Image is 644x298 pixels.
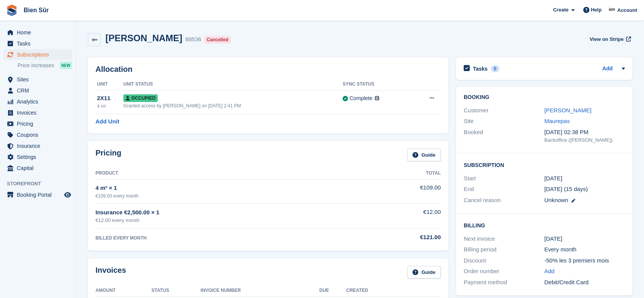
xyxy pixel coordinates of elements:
span: Tasks [17,38,63,49]
a: Add [544,267,555,276]
th: Invoice Number [201,285,319,297]
div: Cancelled [204,36,231,44]
a: menu [4,141,72,151]
th: Unit Status [123,78,343,91]
div: [DATE] 02:38 PM [544,128,625,137]
h2: Billing [464,221,625,229]
a: menu [4,38,72,49]
th: Total [356,167,441,180]
a: menu [4,27,72,38]
span: Invoices [17,107,63,118]
span: Help [591,6,602,14]
a: menu [4,118,72,129]
span: Coupons [17,130,63,140]
div: Billing period [464,245,544,254]
a: Add Unit [95,117,119,126]
a: menu [4,49,72,60]
a: Price increases NEW [18,61,72,70]
div: Insurance €2,500.00 × 1 [95,208,356,217]
div: 2X11 [97,94,123,103]
a: menu [4,152,72,162]
a: Guide [407,149,441,161]
th: Due [319,285,346,297]
span: Price increases [18,62,54,69]
div: Site [464,117,544,126]
a: Add [602,65,613,73]
div: 0 [491,65,500,72]
h2: Pricing [95,149,121,161]
span: Occupied [123,94,158,102]
div: Next invoice [464,235,544,243]
a: menu [4,189,72,200]
th: Created [346,285,441,297]
h2: [PERSON_NAME] [105,33,182,43]
div: Debit/Credit Card [544,278,625,287]
h2: Subscription [464,161,625,168]
th: Product [95,167,356,180]
th: Status [152,285,201,297]
time: 2025-05-30 23:00:00 UTC [544,174,562,183]
div: Start [464,174,544,183]
h2: Invoices [95,266,126,279]
span: Account [617,6,637,14]
div: Cancel reason [464,196,544,205]
th: Unit [95,78,123,91]
div: 4 m² × 1 [95,184,356,193]
a: menu [4,85,72,96]
span: Insurance [17,141,63,151]
div: 88536 [185,35,201,44]
span: View on Stripe [589,36,623,43]
div: -50% les 3 premiers mois [544,256,625,265]
a: menu [4,163,72,173]
a: View on Stripe [586,33,633,45]
a: menu [4,130,72,140]
h2: Booking [464,94,625,100]
img: Asmaa Habri [608,6,616,14]
span: Settings [17,152,63,162]
div: €121.00 [356,233,441,242]
div: €109.00 every month [95,193,356,199]
div: Booked [464,128,544,144]
span: Sites [17,74,63,85]
img: stora-icon-8386f47178a22dfd0bd8f6a31ec36ba5ce8667c1dd55bd0f319d3a0aa187defe.svg [6,5,18,16]
span: Analytics [17,96,63,107]
h2: Allocation [95,65,441,74]
a: Maurepas [544,118,570,124]
span: Capital [17,163,63,173]
a: Preview store [63,190,72,199]
span: Storefront [7,180,76,188]
th: Amount [95,285,152,297]
div: BILLED EVERY MONTH [95,235,356,241]
div: €12.00 every month [95,217,356,224]
span: Pricing [17,118,63,129]
span: CRM [17,85,63,96]
div: Discount [464,256,544,265]
span: Booking Portal [17,189,63,200]
img: icon-info-grey-7440780725fd019a000dd9b08b2336e03edf1995a4989e88bcd33f0948082b44.svg [375,96,379,100]
div: [DATE] [544,235,625,243]
div: Every month [544,245,625,254]
span: Home [17,27,63,38]
div: 4 m² [97,103,123,110]
span: [DATE] (15 days) [544,186,588,192]
th: Sync Status [343,78,411,91]
a: menu [4,96,72,107]
td: €12.00 [356,204,441,228]
div: End [464,185,544,194]
span: Create [553,6,568,14]
span: Unknown [544,197,568,203]
div: Customer [464,106,544,115]
div: Granted access by [PERSON_NAME] on [DATE] 2:41 PM [123,102,343,109]
a: menu [4,74,72,85]
span: Subscriptions [17,49,63,60]
a: Bien Sûr [21,4,52,16]
div: Backoffice ([PERSON_NAME]) [544,136,625,144]
div: Payment method [464,278,544,287]
a: Guide [407,266,441,279]
div: Order number [464,267,544,276]
td: €109.00 [356,179,441,203]
div: NEW [60,62,72,69]
a: menu [4,107,72,118]
div: Complete [350,94,372,102]
h2: Tasks [473,65,488,72]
